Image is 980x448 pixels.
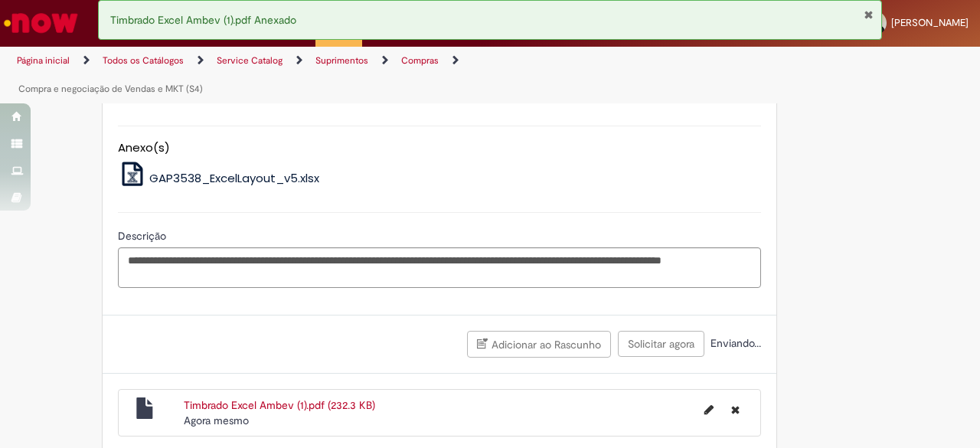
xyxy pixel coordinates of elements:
[118,229,169,243] span: Descrição
[11,47,642,103] ul: Trilhas de página
[401,54,439,67] a: Compras
[864,8,874,21] button: Fechar Notificação
[315,54,368,67] a: Suprimentos
[110,13,296,27] span: Timbrado Excel Ambev (1).pdf Anexado
[695,397,723,422] button: Editar nome de arquivo Timbrado Excel Ambev (1).pdf
[707,336,761,350] span: Enviando...
[149,170,319,186] span: GAP3538_ExcelLayout_v5.xlsx
[184,414,249,427] time: 28/08/2025 11:04:15
[184,414,249,427] span: Agora mesmo
[118,247,761,288] textarea: Descrição
[103,54,184,67] a: Todos os Catálogos
[118,170,320,186] a: GAP3538_ExcelLayout_v5.xlsx
[891,16,969,29] span: [PERSON_NAME]
[18,83,203,95] a: Compra e negociação de Vendas e MKT (S4)
[17,54,70,67] a: Página inicial
[217,54,283,67] a: Service Catalog
[118,142,761,155] h5: Anexo(s)
[722,397,749,422] button: Excluir Timbrado Excel Ambev (1).pdf
[184,398,375,412] a: Timbrado Excel Ambev (1).pdf (232.3 KB)
[2,8,80,38] img: ServiceNow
